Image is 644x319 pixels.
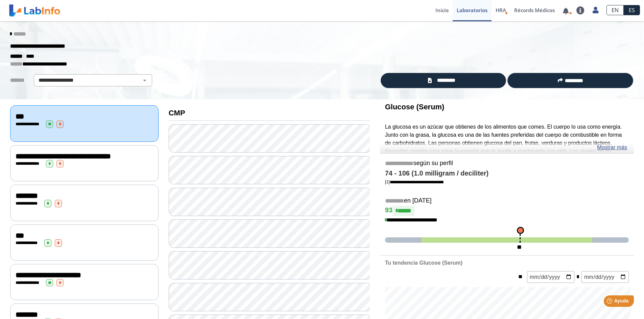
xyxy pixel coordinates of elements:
h5: según su perfil [385,160,629,167]
b: CMP [169,109,185,117]
input: mm/dd/yyyy [581,271,629,283]
a: Mostrar más [597,143,627,152]
span: HRA [496,7,506,14]
iframe: Help widget launcher [584,293,637,312]
b: Tu tendencia Glucose (Serum) [385,260,462,266]
b: Glucose (Serum) [385,103,445,111]
h5: en [DATE] [385,197,629,205]
h4: 74 - 106 (1.0 milligram / deciliter) [385,169,629,178]
a: ES [624,5,640,15]
a: EN [606,5,624,15]
h4: 93 [385,206,629,216]
input: mm/dd/yyyy [527,271,574,283]
a: [1] [385,179,444,184]
p: La glucosa es un azúcar que obtienes de los alimentos que comes. El cuerpo lo usa como energía. J... [385,123,629,171]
